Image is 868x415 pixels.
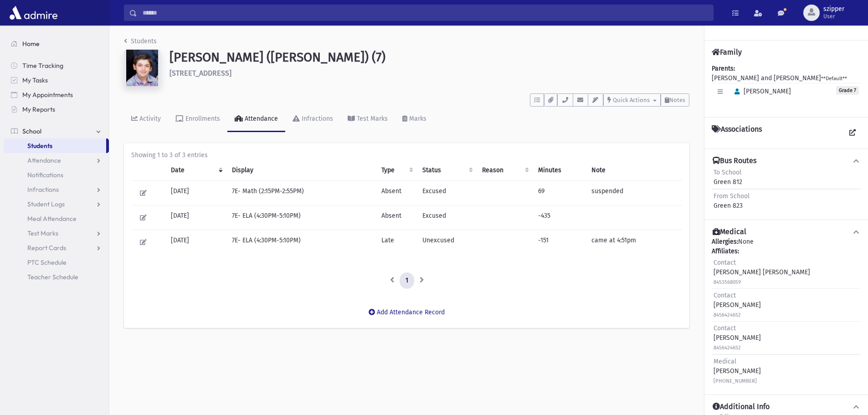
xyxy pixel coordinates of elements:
button: Additional Info [712,402,861,412]
a: Teacher Schedule [4,270,109,284]
th: Date: activate to sort column ascending [165,160,226,181]
img: AdmirePro [7,4,60,22]
span: Medical [714,358,736,365]
div: Attendance [243,115,278,123]
span: szipper [823,5,844,13]
td: suspended [586,181,682,205]
td: Absent [376,205,417,230]
h4: Additional Info [713,402,770,412]
div: Marks [407,115,426,123]
span: My Tasks [22,76,48,84]
small: [PHONE_NUMBER] [714,378,757,384]
a: 1 [400,272,414,289]
div: [PERSON_NAME] [714,323,761,352]
span: Meal Attendance [27,215,77,223]
td: 7E- ELA (4:30PM-5:10PM) [226,205,376,230]
span: PTC Schedule [27,258,67,266]
div: [PERSON_NAME] and [PERSON_NAME] [712,64,861,110]
td: -151 [533,230,586,255]
a: Attendance [227,107,285,132]
th: Note [586,160,682,181]
h4: Associations [712,125,762,141]
div: Enrollments [184,115,220,123]
a: Student Logs [4,197,109,211]
a: Notifications [4,168,109,182]
td: 69 [533,181,586,205]
small: 8456424652 [714,345,741,351]
span: Notifications [27,171,63,179]
h6: [STREET_ADDRESS] [169,69,689,77]
div: Green 823 [714,191,750,210]
small: 8456424652 [714,312,741,318]
td: Excused [417,205,477,230]
a: Test Marks [340,107,395,132]
a: My Appointments [4,87,109,102]
div: Showing 1 to 3 of 3 entries [131,150,682,160]
a: Activity [124,107,168,132]
td: 7E- Math (2:15PM-2:55PM) [226,181,376,205]
a: Marks [395,107,434,132]
span: Infractions [27,185,59,194]
span: Quick Actions [613,97,650,103]
td: 7E- ELA (4:30PM-5:10PM) [226,230,376,255]
span: Contact [714,292,736,299]
a: Students [124,37,157,45]
span: School [22,127,41,135]
span: To School [714,169,741,176]
h4: Medical [713,227,746,237]
td: -435 [533,205,586,230]
span: Attendance [27,156,61,164]
button: Add Attendance Record [363,304,451,321]
span: Teacher Schedule [27,273,78,281]
td: Late [376,230,417,255]
b: Allergies: [712,238,738,246]
div: Green 812 [714,168,742,187]
nav: breadcrumb [124,36,157,50]
span: My Reports [22,105,55,113]
input: Search [137,5,713,21]
th: Status: activate to sort column ascending [417,160,477,181]
div: Activity [138,115,161,123]
a: School [4,124,109,138]
button: Notes [661,93,689,107]
span: From School [714,192,750,200]
h4: Family [712,48,742,56]
h1: [PERSON_NAME] ([PERSON_NAME]) (7) [169,50,689,65]
td: Unexcused [417,230,477,255]
span: [PERSON_NAME] [730,87,791,95]
td: came at 4:51pm [586,230,682,255]
td: [DATE] [165,230,226,255]
a: Test Marks [4,226,109,241]
span: Report Cards [27,244,66,252]
a: View all Associations [844,125,861,141]
span: Time Tracking [22,61,63,70]
span: Home [22,40,40,48]
td: Excused [417,181,477,205]
small: 8453568059 [714,279,741,285]
span: My Appointments [22,91,73,99]
b: Affiliates: [712,247,739,255]
div: None [712,237,861,387]
button: Medical [712,227,861,237]
a: Time Tracking [4,58,109,73]
a: Report Cards [4,241,109,255]
div: [PERSON_NAME] [PERSON_NAME] [714,258,810,287]
img: w== [124,50,160,86]
a: PTC Schedule [4,255,109,270]
span: Notes [669,97,685,103]
span: User [823,13,844,20]
button: Quick Actions [603,93,661,107]
span: Test Marks [27,229,58,237]
button: Bus Routes [712,156,861,166]
a: Infractions [285,107,340,132]
button: Edit [137,211,150,224]
span: Contact [714,324,736,332]
button: Edit [137,186,150,200]
td: Absent [376,181,417,205]
span: Contact [714,259,736,266]
th: Display [226,160,376,181]
div: [PERSON_NAME] [714,291,761,319]
b: Parents: [712,65,735,72]
a: My Tasks [4,73,109,87]
a: My Reports [4,102,109,117]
